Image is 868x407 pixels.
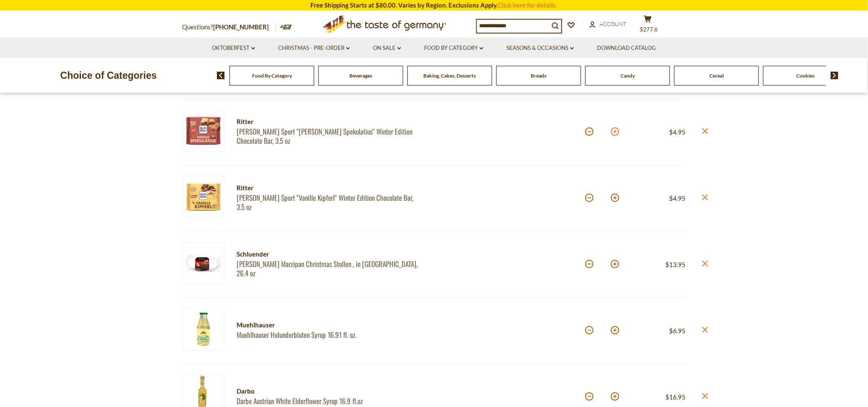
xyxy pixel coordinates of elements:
p: Questions? [182,22,276,33]
a: Download Catalog [597,44,656,53]
a: Account [589,20,627,29]
a: Christmas - PRE-ORDER [278,44,350,53]
a: Beverages [349,73,372,79]
img: Ritter Sport Weiss Spekulatius Winter Edition [182,110,224,152]
span: $4.95 [670,194,686,202]
span: Account [600,21,627,27]
a: Food By Category [252,73,292,79]
a: Click here for details. [498,1,558,9]
a: [PERSON_NAME] Sport "[PERSON_NAME] Spekulatius" Winter Edition Chocolate Bar, 3.5 oz [237,127,420,145]
span: $277.6 [640,26,658,33]
a: On Sale [373,44,401,53]
a: Muehlhauser Holunderbluten Syrup 16.91 fl. oz. [237,330,420,339]
img: previous arrow [217,72,225,79]
a: Food By Category [424,44,483,53]
a: Seasons & Occasions [506,44,574,53]
div: Muehlhauser [237,320,420,330]
a: [PHONE_NUMBER] [214,23,269,31]
div: Darbo [237,386,420,397]
span: $13.95 [666,261,686,268]
a: [PERSON_NAME] Marzipan Christmas Stollen , in [GEOGRAPHIC_DATA], 26.4 oz [237,259,420,277]
span: $4.95 [670,128,686,136]
a: Darbo Austrian White Elderflower Syrup 16.9 fl.oz [237,397,420,405]
a: [PERSON_NAME] Sport "Vanille Kipferl" Winter Edition Chocolate Bar, 3.5 oz [237,193,420,211]
span: $6.95 [670,327,686,334]
div: Ritter [237,183,420,193]
img: Ritter Sport Vanille Kipferl Winter Edition [182,176,224,218]
a: Candy [620,73,635,79]
div: Schluender [237,249,420,259]
a: Cookies [797,73,815,79]
a: Baking, Cakes, Desserts [424,73,476,79]
a: Cereal [709,73,724,79]
img: next arrow [831,72,839,79]
img: Schluender Marzipan Christmas Stollen Cellophone [182,242,224,284]
div: Ritter [237,117,420,127]
img: Muehlhauser Holunderbluten Syrup [182,308,224,350]
span: $16.95 [666,393,686,401]
button: $277.6 [636,15,661,36]
a: Breads [531,73,547,79]
a: Oktoberfest [212,44,255,53]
